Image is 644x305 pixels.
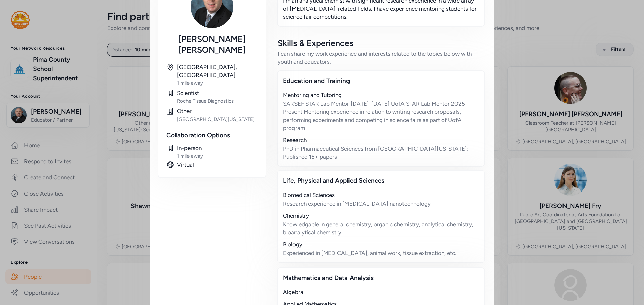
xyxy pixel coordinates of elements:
div: Collaboration Options [166,131,258,140]
div: Experienced in [MEDICAL_DATA], animal work, tissue extraction, etc. [283,249,479,257]
div: In-person [177,144,258,152]
div: [GEOGRAPHIC_DATA][US_STATE] [177,116,258,123]
div: PhD in Pharmaceutical Sciences from [GEOGRAPHIC_DATA][US_STATE]; Published 15+ papers [283,145,479,161]
div: Algebra [283,288,479,296]
div: Other [177,107,258,115]
div: Virtual [177,161,258,169]
div: Chemistry [283,212,479,220]
div: 1 mile away [177,153,258,159]
div: [PERSON_NAME] [PERSON_NAME] [166,33,258,55]
div: Research [283,136,479,144]
div: Mathematics and Data Analysis [283,273,479,283]
div: [GEOGRAPHIC_DATA], [GEOGRAPHIC_DATA] [177,63,258,79]
div: Education and Training [283,76,479,86]
div: Biomedical Sciences [283,191,479,199]
div: Skills & Experiences [278,37,484,48]
div: Roche Tissue Diagnostics [177,98,258,104]
div: Life, Physical and Applied Sciences [283,176,479,185]
div: Research experience in [MEDICAL_DATA] nanotechnology [283,200,479,208]
div: SARSEF STAR Lab Mentor [DATE]-[DATE] UofA STAR Lab Mentor 2025-Present Mentoring experience in re... [283,100,479,132]
div: Knowledgable in general chemistry, organic chemistry, analytical chemistry, bioanalytical chemistry [283,220,479,236]
div: I can share my work experience and interests related to the topics below with youth and educators. [278,50,484,66]
div: Mentoring and Tutoring [283,91,479,99]
div: Scientist [177,89,258,97]
div: 1 mile away [177,80,258,86]
div: Biology [283,240,479,248]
